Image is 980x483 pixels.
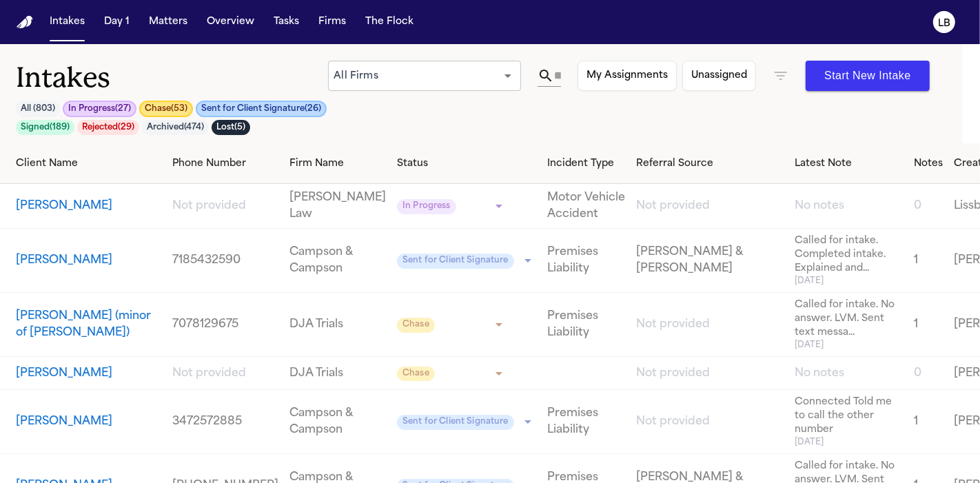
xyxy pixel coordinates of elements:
span: Chase [397,367,435,382]
span: Not provided [172,201,246,212]
span: [DATE] [795,437,903,448]
a: View details for Corey Ingersoll (minor of Alyssa Gastelum) [547,308,625,341]
a: View details for Dashanna Frias [16,365,161,382]
div: Update intake status [397,412,536,431]
span: No notes [795,201,844,212]
a: View details for Edward Pieters [16,413,161,430]
h1: Intakes [16,61,328,95]
button: View details for Deneisha Brooks [16,198,112,214]
a: View details for Audrey Malkin [289,244,386,277]
button: View details for Dashanna Frias [16,365,112,382]
span: [DATE] [795,276,903,287]
button: The Flock [360,10,419,34]
button: Archived(474) [142,120,209,135]
button: Lost(5) [212,120,250,135]
div: Update intake status [397,315,507,334]
button: Overview [201,10,260,34]
span: Connected Told me to call the other number [795,395,903,437]
a: View details for Corey Ingersoll (minor of Alyssa Gastelum) [289,316,386,333]
button: My Assignments [578,61,677,91]
a: View details for Corey Ingersoll (minor of Alyssa Gastelum) [914,316,943,333]
a: View details for Edward Pieters [795,395,903,448]
div: Phone Number [172,156,278,171]
span: 0 [914,368,921,379]
a: View details for Dashanna Frias [172,365,278,382]
a: View details for Dashanna Frias [914,365,943,382]
div: Firm Name [289,156,386,171]
a: View details for Dashanna Frias [795,365,903,382]
a: View details for Corey Ingersoll (minor of Alyssa Gastelum) [636,316,784,333]
span: Sent for Client Signature [397,254,514,269]
button: All (803) [16,101,60,117]
a: View details for Dashanna Frias [289,365,386,382]
span: Not provided [636,319,710,330]
a: View details for Edward Pieters [914,413,943,430]
a: View details for Audrey Malkin [16,252,161,269]
a: View details for Audrey Malkin [914,252,943,269]
button: View details for Corey Ingersoll (minor of Alyssa Gastelum) [16,308,161,341]
span: Chase [397,318,435,333]
span: 1 [914,319,918,330]
a: Home [17,16,33,29]
button: In Progress(27) [63,101,136,117]
a: View details for Dashanna Frias [636,365,784,382]
span: Not provided [636,201,710,212]
span: All Firms [334,71,378,81]
div: Update intake status [397,251,536,270]
a: View details for Deneisha Brooks [636,198,784,214]
button: Firms [313,10,351,34]
a: View details for Edward Pieters [636,413,784,430]
a: View details for Deneisha Brooks [914,198,943,214]
span: Not provided [172,368,246,379]
span: [DATE] [795,340,903,351]
a: View details for Corey Ingersoll (minor of Alyssa Gastelum) [172,316,278,333]
span: Called for intake. Completed intake. Explained and... [795,234,903,276]
img: Finch Logo [17,16,33,29]
a: View details for Deneisha Brooks [16,198,161,214]
span: 1 [914,255,918,266]
div: Latest Note [795,156,903,171]
a: View details for Audrey Malkin [547,244,625,277]
span: Not provided [636,416,710,427]
button: Intakes [44,10,90,34]
button: Rejected(29) [77,120,139,135]
div: Update intake status [397,364,507,383]
div: Referral Source [636,156,784,171]
span: 1 [914,416,918,427]
a: View details for Deneisha Brooks [795,198,903,214]
button: Tasks [268,10,305,34]
a: View details for Edward Pieters [172,413,278,430]
button: Unassigned [682,61,756,91]
span: Not provided [636,368,710,379]
a: View details for Audrey Malkin [172,252,278,269]
div: Status [397,156,536,171]
button: Signed(189) [16,120,74,135]
div: Client Name [16,156,161,171]
span: 0 [914,201,921,212]
div: Incident Type [547,156,625,171]
button: Start New Intake [806,61,930,91]
a: View details for Corey Ingersoll (minor of Alyssa Gastelum) [795,298,903,351]
span: Sent for Client Signature [397,415,514,430]
button: Chase(53) [139,101,193,117]
div: Update intake status [397,196,507,216]
a: View details for Deneisha Brooks [547,189,625,223]
button: Sent for Client Signature(26) [196,101,327,117]
a: View details for Deneisha Brooks [289,189,386,223]
span: Called for intake. No answer. LVM. Sent text messa... [795,298,903,340]
a: View details for Deneisha Brooks [172,198,278,214]
button: View details for Audrey Malkin [16,252,112,269]
a: View details for Edward Pieters [289,405,386,438]
button: View details for Edward Pieters [16,413,112,430]
a: Day 1 [99,10,135,34]
button: Matters [143,10,193,34]
a: View details for Audrey Malkin [795,234,903,287]
span: No notes [795,368,844,379]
